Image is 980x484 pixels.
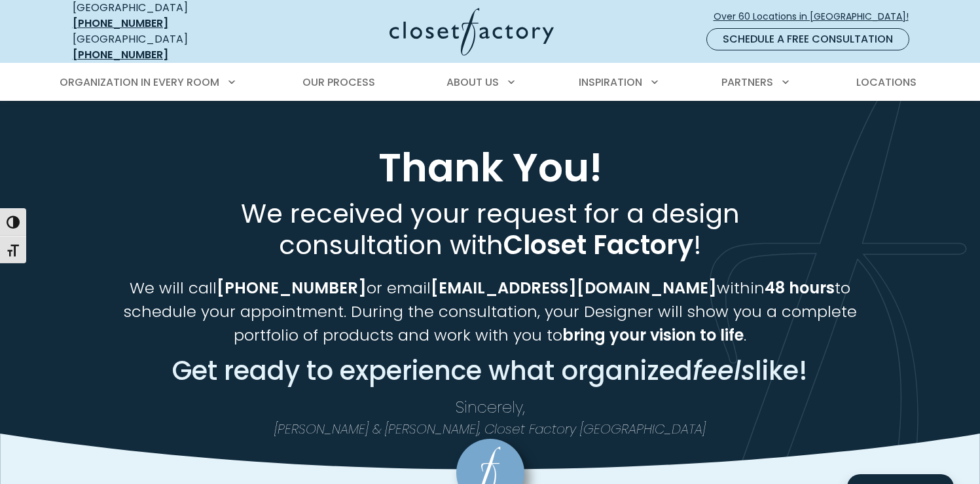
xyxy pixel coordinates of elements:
a: Schedule a Free Consultation [706,28,909,50]
h1: Thank You! [70,143,911,193]
div: [GEOGRAPHIC_DATA] [73,31,263,63]
span: Inspiration [579,75,642,90]
strong: 48 hours [765,277,835,299]
span: About Us [446,75,499,90]
span: Locations [856,75,916,90]
strong: [PHONE_NUMBER] [217,277,367,299]
a: Over 60 Locations in [GEOGRAPHIC_DATA]! [713,5,920,28]
img: Closet Factory Logo [390,8,554,56]
a: [PHONE_NUMBER] [73,16,168,31]
strong: [EMAIL_ADDRESS][DOMAIN_NAME] [431,277,717,299]
span: We will call or email within to schedule your appointment. During the consultation, your Designer... [124,277,857,346]
span: Over 60 Locations in [GEOGRAPHIC_DATA]! [714,10,919,24]
span: Get ready to experience what organized like! [172,352,808,389]
span: Organization in Every Room [60,75,219,90]
a: [PHONE_NUMBER] [73,47,168,62]
span: Partners [721,75,773,90]
span: We received your request for a design consultation with ! [241,195,740,263]
em: feels [693,352,755,389]
strong: Closet Factory [503,227,693,263]
span: Sincerely, [456,396,525,418]
em: [PERSON_NAME] & [PERSON_NAME], Closet Factory [GEOGRAPHIC_DATA] [274,420,706,438]
span: Our Process [302,75,375,90]
nav: Primary Menu [50,64,930,101]
strong: bring your vision to life [562,324,744,346]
